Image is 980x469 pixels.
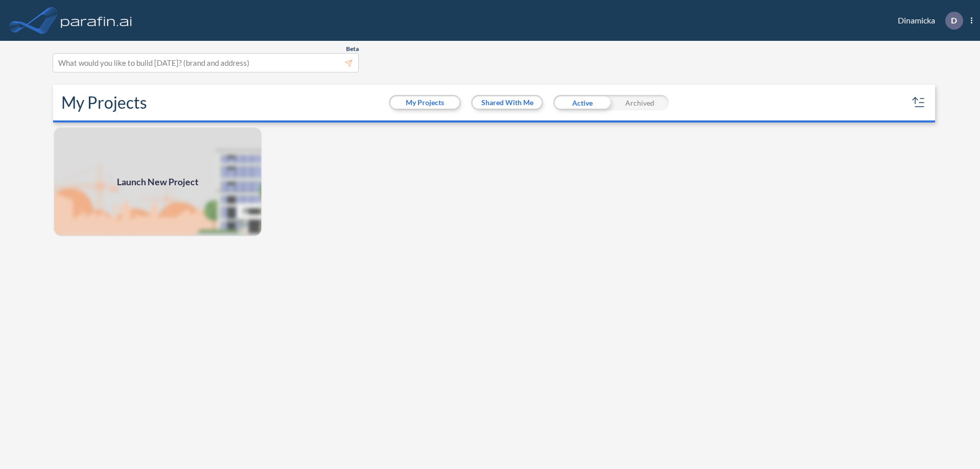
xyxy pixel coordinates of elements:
[473,96,542,109] button: Shared With Me
[53,127,262,237] img: add
[346,45,359,53] span: Beta
[53,127,262,237] a: Launch New Project
[951,16,957,25] p: D
[59,10,134,31] img: logo
[117,175,199,189] span: Launch New Project
[611,95,669,110] div: Archived
[911,94,927,111] button: sort
[883,12,972,30] div: Dinamicka
[553,95,611,110] div: Active
[390,96,459,109] button: My Projects
[61,93,147,112] h2: My Projects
